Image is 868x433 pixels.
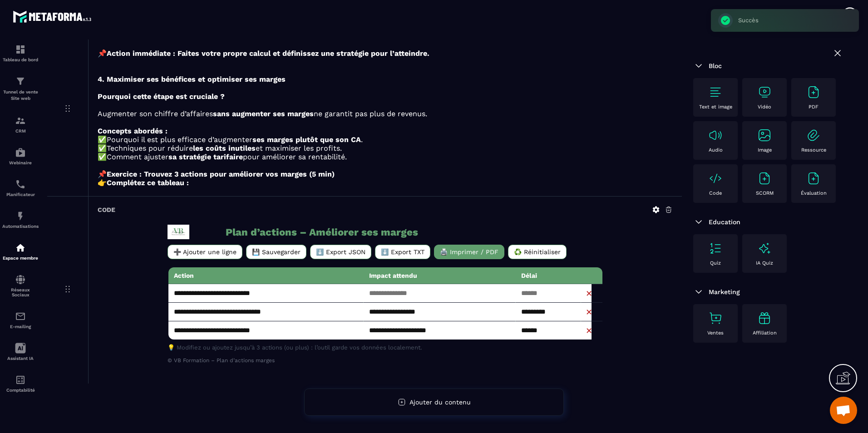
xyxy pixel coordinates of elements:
th: Impact attendu [364,267,516,284]
img: text-image no-wra [806,128,821,143]
a: social-networksocial-networkRéseaux Sociaux [2,267,39,304]
button: ✕ [581,289,597,298]
strong: sa stratégie tarifaire [168,153,243,161]
span: Bloc [709,62,722,69]
th: Délai [516,267,581,284]
img: formation [15,115,26,126]
img: text-image no-wra [708,128,723,143]
img: text-image [757,241,772,256]
p: ✅Comment ajuster pour améliorer sa rentabilité. [98,153,673,161]
span: Marketing [709,288,740,295]
a: formationformationTableau de bord [2,37,39,69]
p: IA Quiz [756,260,773,266]
img: text-image no-wra [708,171,723,186]
img: text-image no-wra [708,241,723,256]
button: 🖨️ Imprimer / PDF [434,245,504,259]
a: formationformationCRM [2,108,39,140]
img: arrow-down [693,286,704,297]
p: Vidéo [758,104,771,110]
button: 💾 Sauvegarder [246,245,306,259]
p: 👉 [98,178,673,187]
img: text-image no-wra [757,171,772,186]
strong: Pourquoi cette étape est cruciale ? [98,92,225,101]
p: Réseaux Sociaux [2,287,39,297]
img: arrow-down [693,60,704,71]
img: text-image no-wra [757,85,772,99]
strong: 4. Maximiser ses bénéfices et optimiser ses marges [98,75,286,84]
strong: Action immédiate : Faites votre propre calcul et définissez une stratégie pour l’atteindre. [107,49,429,58]
img: text-image no-wra [806,171,821,186]
p: Planificateur [2,192,39,197]
img: email [15,311,26,322]
p: Audio [709,147,723,153]
div: Ouvrir le chat [830,397,857,424]
p: 📌 [98,49,673,58]
p: CRM [2,128,39,133]
img: formation [15,44,26,55]
p: Text et image [699,104,732,110]
button: ⬇️ Export TXT [375,245,430,259]
p: 📌 [98,170,673,178]
img: text-image no-wra [708,311,723,325]
strong: Concepts abordés : [98,127,168,135]
img: text-image no-wra [806,85,821,99]
img: social-network [15,274,26,285]
p: E-mailing [2,324,39,329]
span: Education [709,218,740,226]
p: Espace membre [2,256,39,261]
a: automationsautomationsWebinaire [2,140,39,172]
img: automations [15,242,26,253]
a: accountantaccountantComptabilité [2,368,39,399]
h6: Code [98,206,115,213]
strong: sans augmenter ses marges [213,109,314,118]
a: emailemailE-mailing [2,304,39,336]
img: accountant [15,374,26,385]
strong: ses marges plutôt que son CA [252,135,361,144]
p: Image [758,147,772,153]
p: Webinaire [2,160,39,165]
h2: Plan d’actions – Améliorer ses marges [168,225,418,239]
p: Comptabilité [2,388,39,393]
img: automations [15,147,26,158]
p: © VB Formation – Plan d’actions marges [168,357,603,364]
button: ➕ Ajouter une ligne [168,245,242,259]
img: formation [15,76,26,87]
img: scheduler [15,179,26,190]
p: Tunnel de vente Site web [2,89,39,102]
strong: Complétez ce tableau : [107,178,189,187]
img: automations [15,211,26,221]
p: Automatisations [2,224,39,229]
p: 💡 Modifiez ou ajoutez jusqu’à 3 actions (ou plus) : l’outil garde vos données localement. [168,344,603,351]
a: automationsautomationsAutomatisations [2,204,39,236]
p: Tableau de bord [2,57,39,62]
th: Action [168,267,364,284]
img: arrow-down [693,216,704,227]
p: Augmenter son chiffre d’affaires ne garantit pas plus de revenus. [98,109,673,118]
img: logo [13,8,94,25]
p: PDF [809,104,819,110]
p: Évaluation [801,190,827,196]
strong: Exercice : Trouvez 3 actions pour améliorer vos marges (5 min) [107,170,335,178]
a: Assistant IA [2,336,39,368]
button: ✕ [581,307,597,317]
p: ✅Techniques pour réduire et maximiser les profits. [98,144,673,153]
img: text-image no-wra [708,85,723,99]
img: text-image no-wra [757,128,772,143]
p: Ressource [801,147,826,153]
p: Code [709,190,722,196]
p: Affiliation [753,330,777,336]
button: ♻️ Réinitialiser [508,245,567,259]
a: schedulerschedulerPlanificateur [2,172,39,204]
a: automationsautomationsEspace membre [2,236,39,267]
a: formationformationTunnel de vente Site web [2,69,39,108]
p: Quiz [710,260,721,266]
p: Ventes [707,330,724,336]
button: ✕ [581,326,597,335]
p: ✅Pourquoi il est plus efficace d’augmenter . [98,135,673,144]
p: SCORM [756,190,774,196]
p: Assistant IA [2,356,39,361]
img: text-image [757,311,772,325]
span: Ajouter du contenu [409,399,471,406]
button: ⬇️ Export JSON [310,245,371,259]
strong: les coûts inutiles [193,144,256,153]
